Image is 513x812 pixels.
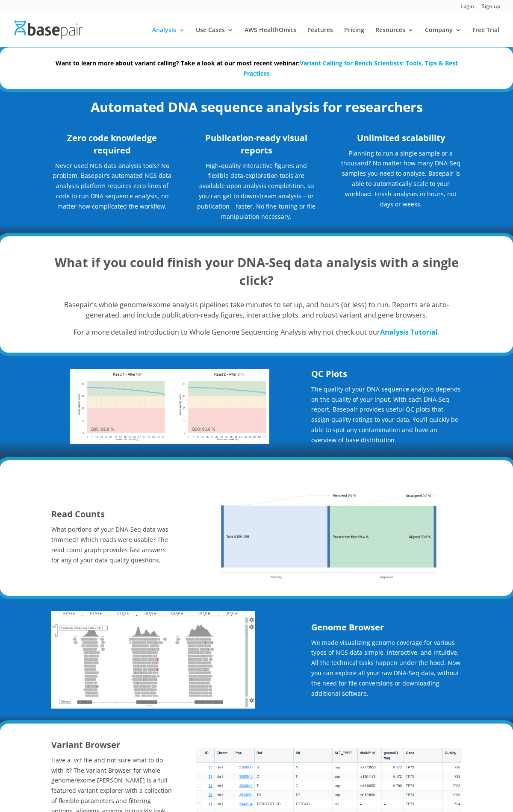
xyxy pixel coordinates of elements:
a: Company [425,27,461,47]
span: The quality of your DNA sequence analysis depends on the quality of your input. With each DNA-Seq... [311,385,461,444]
a: Variant Calling for Bench Scientists: Tools, Tips & Best Practices [243,59,458,77]
a: Free Trial [472,27,499,47]
a: Sign up [482,4,500,13]
h3: Publication-ready visual reports [196,132,318,161]
strong: Analysis Tutorial [380,327,438,337]
h3: Unlimited scalability [340,132,462,148]
span: We made visualizing genome coverage for various types of NGS data simple, interactive, and intuit... [311,638,460,697]
strong: Read Counts [51,508,105,520]
p: High-quality interactive figures and flexible data-exploration tools are available upon analysis ... [196,161,318,222]
a: Resources [375,27,414,47]
a: Login [460,4,474,13]
strong: Want to learn more about variant calling? Take a look at our most recent webinar: [56,59,458,77]
strong: Variant Browser [51,739,120,750]
p: Planning to run a single sample or a thousand? No matter how many DNA-Seq samples you need to ana... [340,148,462,209]
p: Never used NGS data analysis tools? No problem. Basepair’s automated NGS data analysis platform r... [51,161,173,218]
a: AWS HealthOmics [245,27,297,47]
strong: What if you could finish your DNA-Seq data analysis with a single click? [55,254,459,288]
a: Analysis [152,27,185,47]
h3: Zero code knowledge required [51,132,173,161]
p: Basepair’s whole genome/exome analysis pipelines take minutes to set up, and hours (or less) to r... [51,300,462,327]
span: What portions of your DNA-Seq data was trimmed? Which reads were usable? The read count graph pro... [51,525,168,564]
strong: QC Plots [311,368,347,380]
a: Analysis Tutorial. [380,327,439,337]
strong: Automated DNA sequence analysis for researchers [91,98,423,116]
p: For a more detailed introduction to Whole Genome Sequencing Analysis why not check out our [51,327,462,338]
img: Basepair [15,21,83,39]
strong: Genome Browser [311,621,384,633]
a: Pricing [344,27,364,47]
a: Features [308,27,333,47]
a: Use Cases [196,27,233,47]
